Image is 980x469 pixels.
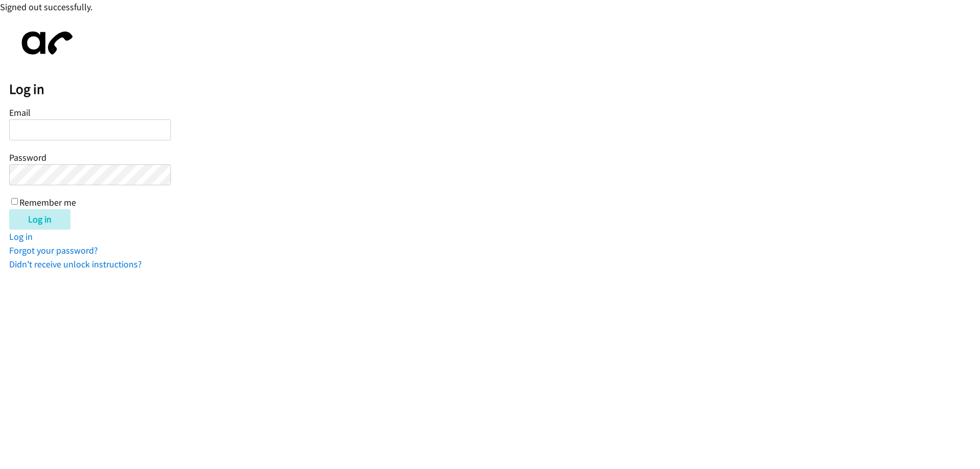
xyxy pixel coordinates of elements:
a: Didn't receive unlock instructions? [9,258,142,270]
input: Log in [9,209,70,230]
a: Log in [9,231,33,242]
label: Email [9,107,31,118]
h2: Log in [9,81,980,98]
label: Remember me [19,196,76,208]
a: Forgot your password? [9,244,98,256]
label: Password [9,152,46,163]
img: aphone-8a226864a2ddd6a5e75d1ebefc011f4aa8f32683c2d82f3fb0802fe031f96514.svg [9,23,81,63]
